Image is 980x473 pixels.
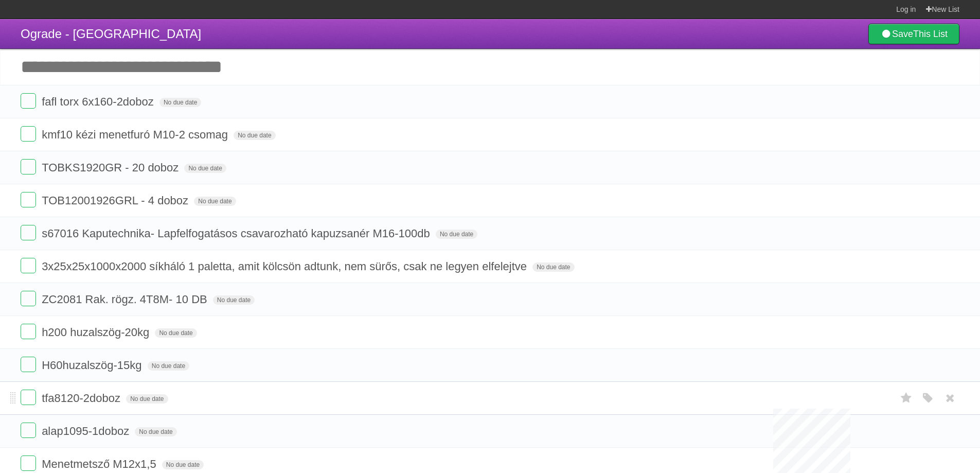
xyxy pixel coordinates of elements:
[159,98,201,107] span: No due date
[42,161,181,174] span: TOBKS1920GR - 20 doboz
[135,427,176,436] span: No due date
[42,293,210,306] span: ZC2081 Rak. rögz. 4T8M- 10 DB
[21,126,36,142] label: Done
[21,27,201,41] span: Ograde - [GEOGRAPHIC_DATA]
[42,260,529,273] span: 3x25x25x1000x2000 síkháló 1 paletta, amit kölcsön adtunk, nem sürős, csak ne legyen elfelejtve
[213,295,255,305] span: No due date
[21,258,36,273] label: Done
[194,197,236,206] span: No due date
[21,357,36,372] label: Done
[148,361,189,371] span: No due date
[21,423,36,438] label: Done
[21,324,36,339] label: Done
[42,227,433,240] span: s67016 Kaputechnika- Lapfelfogatásos csavarozható kapuzsanér M16-100db
[21,192,36,207] label: Done
[42,194,191,207] span: TOB12001926GRL - 4 doboz
[42,392,123,405] span: tfa8120-2doboz
[234,131,275,140] span: No due date
[42,359,144,372] span: H60huzalszög-15kg
[21,390,36,405] label: Done
[126,394,168,404] span: No due date
[155,328,197,338] span: No due date
[897,390,916,407] label: Star task
[436,230,477,239] span: No due date
[21,456,36,471] label: Done
[42,128,230,141] span: kmf10 kézi menetfuró M10-2 csomag
[184,164,226,173] span: No due date
[21,159,36,174] label: Done
[868,24,959,44] a: SaveThis List
[913,29,948,39] b: This List
[42,425,132,437] span: alap1095-1doboz
[42,326,152,339] span: h200 huzalszög-20kg
[42,458,159,470] span: Menetmetsző M12x1,5
[21,93,36,109] label: Done
[532,262,574,272] span: No due date
[162,460,204,469] span: No due date
[21,225,36,240] label: Done
[42,95,156,108] span: fafl torx 6x160-2doboz
[21,291,36,306] label: Done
